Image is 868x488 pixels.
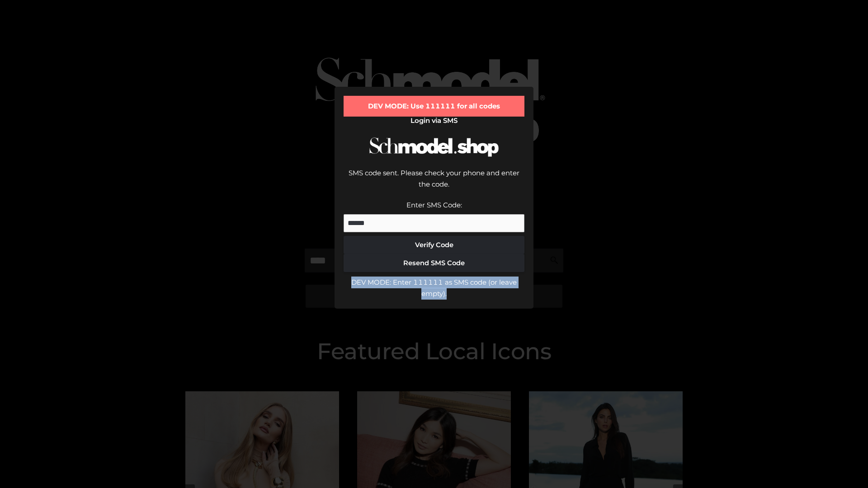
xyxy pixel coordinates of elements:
div: DEV MODE: Enter 111111 as SMS code (or leave empty). [344,277,524,300]
label: Enter SMS Code: [406,201,462,209]
div: SMS code sent. Please check your phone and enter the code. [344,167,524,199]
img: Schmodel Logo [366,129,502,165]
button: Resend SMS Code [344,254,524,272]
div: DEV MODE: Use 111111 for all codes [344,96,524,117]
button: Verify Code [344,236,524,254]
h2: Login via SMS [344,117,524,125]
